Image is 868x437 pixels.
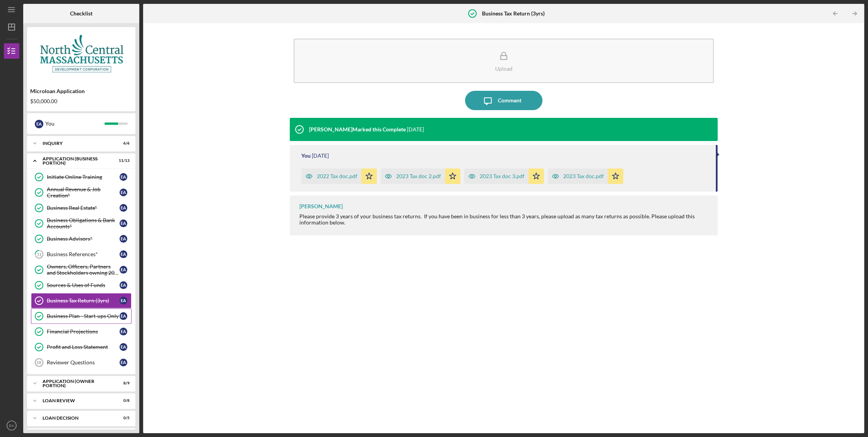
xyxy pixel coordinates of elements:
div: E A [120,173,127,181]
button: Upload [294,39,714,83]
div: $50,000.00 [30,98,132,104]
tspan: 18 [36,360,41,365]
a: Owners, Officers, Partners and Stockholders owning 20% or more*EA [31,262,132,277]
time: 2025-07-09 18:37 [312,153,329,159]
button: Comment [465,91,542,110]
div: LOAN REVIEW [43,398,110,403]
text: EA [9,423,14,428]
div: Financial Projections [47,328,120,335]
div: 2022 Tax doc.pdf [317,173,357,179]
div: 6 / 6 [116,141,130,146]
div: Business Real Estate* [47,205,120,211]
div: LOAN DECISION [43,416,110,420]
div: E A [120,312,127,320]
time: 2025-07-31 14:20 [407,126,424,133]
div: 2023 Tax doc.pdf [563,173,604,179]
div: Business References* [47,251,120,257]
div: 2023 Tax doc 2.pdf [396,173,441,179]
a: Business Obligations & Bank Accounts*EA [31,216,132,231]
a: Financial ProjectionsEA [31,324,132,339]
div: E A [120,281,127,289]
b: Business Tax Return (3yrs) [482,10,545,17]
div: E A [120,250,127,258]
div: Business Tax Return (3yrs) [47,298,120,304]
div: Business Advisors* [47,236,120,242]
button: 2022 Tax doc.pdf [301,168,377,184]
div: E A [120,235,127,243]
div: 2023 Tax doc 3.pdf [480,173,525,179]
div: Upload [495,66,512,71]
a: Business Plan - Start-ups OnlyEA [31,308,132,324]
div: 0 / 5 [116,416,130,420]
div: E A [120,219,127,227]
div: E A [120,343,127,351]
a: Annual Revenue & Job Creation*EA [31,185,132,200]
div: Owners, Officers, Partners and Stockholders owning 20% or more* [47,264,120,276]
div: Business Obligations & Bank Accounts* [47,217,120,230]
div: Please provide 3 years of your business tax returns. If you have been in business for less than 3... [299,213,710,226]
div: E A [120,328,127,335]
a: Business Tax Return (3yrs)EA [31,293,132,308]
div: APPLICATION (OWNER PORTION) [43,379,110,388]
a: Initiate Online TrainingEA [31,169,132,185]
div: E A [120,266,127,274]
a: 11Business References*EA [31,247,132,262]
div: INQUIRY [43,141,110,146]
a: Profit and Loss StatementEA [31,339,132,355]
div: Microloan Application [30,88,132,94]
div: E A [120,359,127,366]
button: 2023 Tax doc 3.pdf [464,168,544,184]
div: Reviewer Questions [47,359,120,366]
tspan: 11 [37,252,41,257]
div: E A [120,297,127,304]
button: EA [4,418,19,433]
div: E A [120,189,127,196]
a: 18Reviewer QuestionsEA [31,355,132,370]
button: 2023 Tax doc 2.pdf [381,168,460,184]
div: Business Plan - Start-ups Only [47,313,120,319]
div: Profit and Loss Statement [47,344,120,350]
div: 11 / 13 [116,158,130,163]
div: Comment [497,91,521,110]
div: E A [120,204,127,212]
div: 8 / 9 [116,381,130,386]
a: Sources & Uses of FundsEA [31,277,132,293]
div: Sources & Uses of Funds [47,282,120,288]
div: [PERSON_NAME] [299,203,343,209]
button: 2023 Tax doc.pdf [548,168,623,184]
div: E A [35,120,43,128]
div: You [45,117,104,130]
a: Business Advisors*EA [31,231,132,247]
div: 0 / 8 [116,398,130,403]
div: APPLICATION (BUSINESS PORTION) [43,156,110,165]
b: Checklist [70,10,92,17]
div: You [301,153,311,159]
a: Business Real Estate*EA [31,200,132,216]
div: Annual Revenue & Job Creation* [47,186,120,199]
div: Initiate Online Training [47,174,120,180]
img: Product logo [27,31,135,77]
div: [PERSON_NAME] Marked this Complete [309,126,406,133]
